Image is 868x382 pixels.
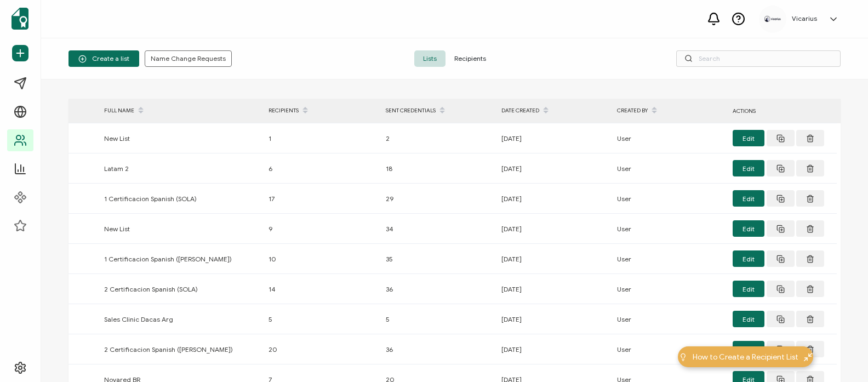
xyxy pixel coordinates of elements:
button: Edit [733,281,764,297]
span: Recipients [446,50,495,67]
input: Search [676,50,841,67]
div: [DATE] [496,313,612,326]
div: [DATE] [496,162,612,175]
button: Edit [733,160,764,176]
div: [DATE] [496,253,612,265]
div: 35 [380,253,496,265]
button: Edit [733,190,764,207]
div: User [612,192,727,205]
div: DATE CREATED [496,101,612,120]
div: 17 [263,192,380,205]
span: Lists [414,50,446,67]
div: 1 [263,132,380,145]
img: fe38e04f-28e2-42d5-ac61-7e20dad00ce0.png [764,16,781,21]
div: [DATE] [496,283,612,295]
div: 6 [263,162,380,175]
div: ACTIONS [727,105,837,117]
div: User [612,343,727,356]
iframe: Chat Widget [813,329,868,382]
div: CREATED BY [612,101,727,120]
div: New List [99,223,263,235]
button: Edit [733,311,764,327]
button: Edit [733,341,764,357]
div: [DATE] [496,343,612,356]
div: 36 [380,343,496,356]
div: 18 [380,162,496,175]
div: 2 [380,132,496,145]
div: User [612,132,727,145]
div: 2 Certificacion Spanish (SOLA) [99,283,263,295]
button: Edit [733,130,764,146]
div: Latam 2 [99,162,263,175]
h5: Vicarius [792,15,817,22]
div: [DATE] [496,192,612,205]
div: 5 [263,313,380,326]
span: Create a list [78,55,129,63]
span: How to Create a Recipient List [693,351,798,363]
div: 9 [263,223,380,235]
div: New List [99,132,263,145]
div: User [612,162,727,175]
div: 2 Certificacion Spanish ([PERSON_NAME]) [99,343,263,356]
div: 10 [263,253,380,265]
div: 29 [380,192,496,205]
div: SENT CREDENTIALS [380,101,496,120]
div: User [612,283,727,295]
div: User [612,313,727,326]
span: Name Change Requests [151,55,226,62]
div: 36 [380,283,496,295]
div: 14 [263,283,380,295]
div: 1 Certificacion Spanish (SOLA) [99,192,263,205]
div: User [612,253,727,265]
div: User [612,223,727,235]
div: RECIPIENTS [263,101,380,120]
div: 34 [380,223,496,235]
div: 1 Certificacion Spanish ([PERSON_NAME]) [99,253,263,265]
button: Create a list [68,50,139,67]
div: [DATE] [496,132,612,145]
div: FULL NAME [99,101,263,120]
button: Edit [733,250,764,267]
button: Edit [733,220,764,237]
div: [DATE] [496,223,612,235]
img: sertifier-logomark-colored.svg [12,8,28,30]
div: Sales Clinic Dacas Arg [99,313,263,326]
img: minimize-icon.svg [804,353,812,361]
button: Name Change Requests [145,50,232,67]
div: 5 [380,313,496,326]
div: 20 [263,343,380,356]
